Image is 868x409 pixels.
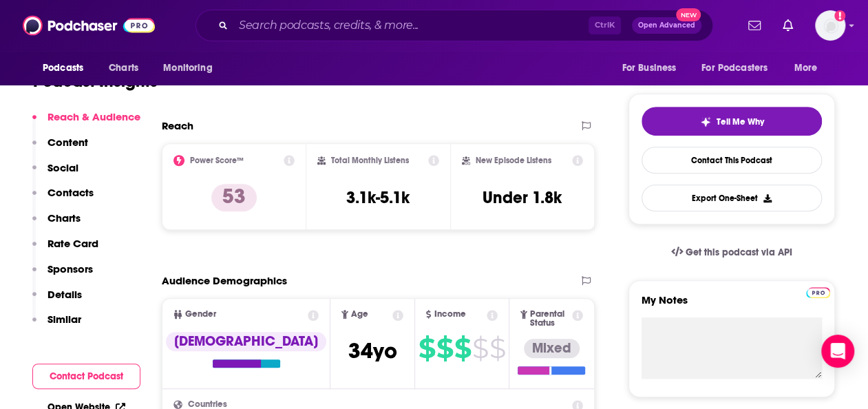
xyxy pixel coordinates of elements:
[692,55,787,81] button: open menu
[47,161,78,174] p: Social
[489,337,505,359] span: $
[717,116,764,127] span: Tell Me Why
[32,211,81,237] button: Charts
[622,59,676,78] span: For Business
[47,262,93,275] p: Sponsors
[33,55,101,81] button: open menu
[589,17,621,34] span: Ctrl K
[794,59,818,78] span: More
[472,337,488,359] span: $
[233,14,589,36] input: Search podcasts, credits, & more...
[190,156,244,165] h2: Power Score™
[821,335,854,368] div: Open Intercom Messenger
[642,107,822,136] button: tell me why sparkleTell Me Why
[348,337,397,364] span: 34 yo
[632,17,701,34] button: Open AdvancedNew
[612,55,693,81] button: open menu
[701,59,768,78] span: For Podcasters
[162,119,193,132] h2: Reach
[806,285,830,298] a: Pro website
[642,185,822,211] button: Export One-Sheet
[834,10,845,21] svg: Add a profile image
[806,287,830,298] img: Podchaser Pro
[32,262,93,288] button: Sponsors
[47,313,81,326] p: Similar
[43,59,83,78] span: Podcasts
[530,310,569,328] span: Parental Status
[660,235,803,269] a: Get this podcast via API
[642,147,822,174] a: Contact This Podcast
[351,310,368,319] span: Age
[815,10,845,41] img: User Profile
[47,186,94,199] p: Contacts
[642,293,822,317] label: My Notes
[815,10,845,41] button: Show profile menu
[32,186,94,211] button: Contacts
[419,337,435,359] span: $
[188,400,227,409] span: Countries
[32,313,81,338] button: Similar
[47,237,98,250] p: Rate Card
[476,156,551,165] h2: New Episode Listens
[47,110,140,123] p: Reach & Audience
[100,55,147,81] a: Charts
[162,274,287,287] h2: Audience Demographics
[346,187,410,208] h3: 3.1k-5.1k
[331,156,409,165] h2: Total Monthly Listens
[815,10,845,41] span: Logged in as amooers
[785,55,835,81] button: open menu
[743,14,766,37] a: Show notifications dropdown
[166,332,326,351] div: [DEMOGRAPHIC_DATA]
[483,187,562,208] h3: Under 1.8k
[524,339,580,358] div: Mixed
[23,12,155,39] img: Podchaser - Follow, Share and Rate Podcasts
[195,10,713,41] div: Search podcasts, credits, & more...
[434,310,465,319] span: Income
[686,247,792,258] span: Get this podcast via API
[32,364,140,389] button: Contact Podcast
[109,59,138,78] span: Charts
[32,110,140,136] button: Reach & Audience
[47,288,82,301] p: Details
[163,59,212,78] span: Monitoring
[777,14,798,37] a: Show notifications dropdown
[638,22,695,29] span: Open Advanced
[211,184,257,211] p: 53
[154,55,230,81] button: open menu
[676,8,701,21] span: New
[185,310,216,319] span: Gender
[454,337,471,359] span: $
[32,288,82,313] button: Details
[47,136,88,149] p: Content
[700,116,711,127] img: tell me why sparkle
[32,237,98,262] button: Rate Card
[47,211,81,224] p: Charts
[32,161,78,187] button: Social
[436,337,453,359] span: $
[32,136,88,161] button: Content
